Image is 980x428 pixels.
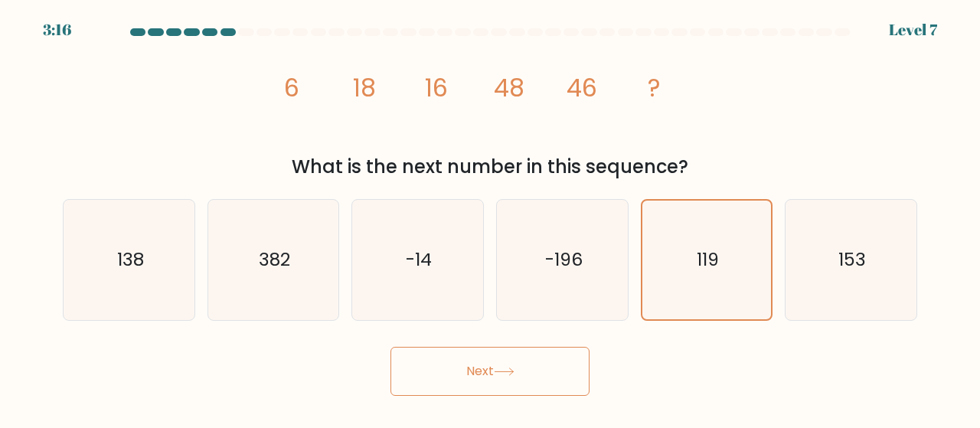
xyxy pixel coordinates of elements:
[353,71,376,105] tspan: 18
[889,18,937,41] div: Level 7
[259,247,290,273] text: 382
[425,71,448,105] tspan: 16
[284,71,299,105] tspan: 6
[406,247,432,273] text: -14
[390,347,590,396] button: Next
[838,247,866,273] text: 153
[648,71,660,105] tspan: ?
[567,71,597,105] tspan: 46
[72,153,908,181] div: What is the next number in this sequence?
[544,247,582,273] text: -196
[116,247,143,273] text: 138
[43,18,71,41] div: 3:16
[697,247,719,272] text: 119
[494,71,524,105] tspan: 48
